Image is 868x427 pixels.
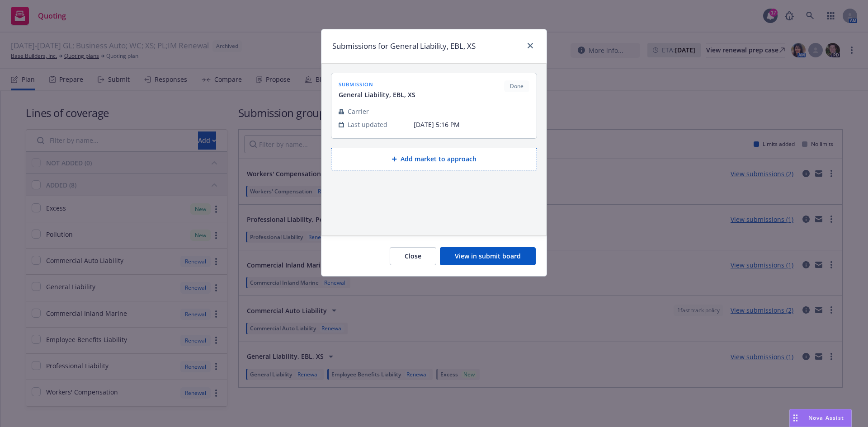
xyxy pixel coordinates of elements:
[339,80,415,88] span: submission
[331,148,537,170] button: Add market to approach
[790,409,801,427] div: Drag to move
[414,120,529,129] span: [DATE] 5:16 PM
[808,414,844,422] span: Nova Assist
[348,120,387,129] span: Last updated
[390,247,436,265] button: Close
[339,90,415,99] span: General Liability, EBL, XS
[440,247,536,265] button: View in submit board
[332,40,476,52] h1: Submissions for General Liability, EBL, XS
[508,82,526,90] span: Done
[789,409,852,427] button: Nova Assist
[348,107,369,116] span: Carrier
[525,40,536,51] a: close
